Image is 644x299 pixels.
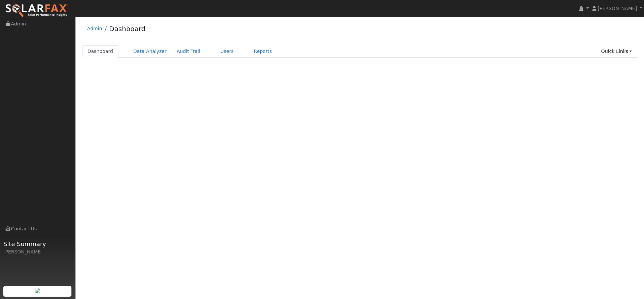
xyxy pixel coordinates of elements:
img: retrieve [35,288,40,293]
a: Dashboard [109,25,146,33]
a: Dashboard [83,45,118,58]
a: Reports [249,45,277,58]
a: Admin [87,26,102,31]
a: Audit Trail [172,45,205,58]
span: [PERSON_NAME] [598,6,637,11]
span: Site Summary [3,239,72,248]
a: Users [215,45,239,58]
div: [PERSON_NAME] [3,248,72,255]
img: SolarFax [5,4,68,18]
a: Quick Links [596,45,637,58]
a: Data Analyzer [128,45,172,58]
